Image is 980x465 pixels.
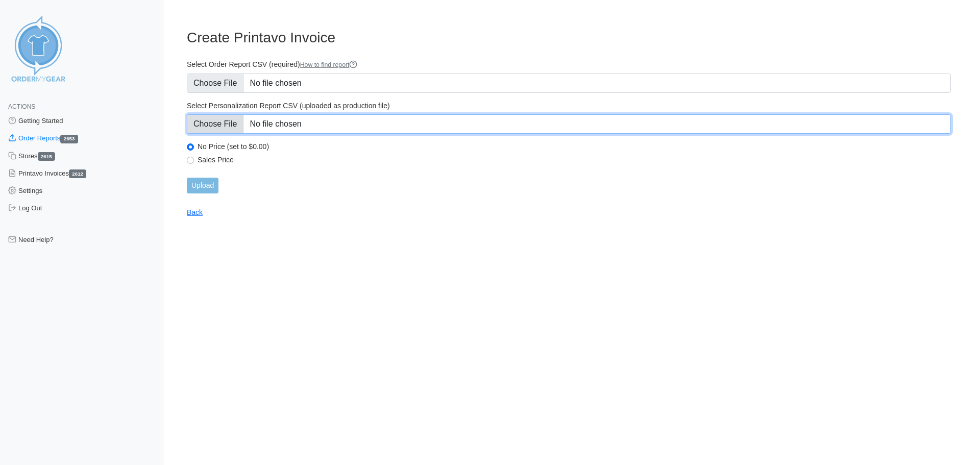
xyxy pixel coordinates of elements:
[60,135,78,143] span: 2653
[69,169,86,178] span: 2612
[8,103,35,110] span: Actions
[198,155,951,164] label: Sales Price
[300,61,358,68] a: How to find report
[187,208,203,216] a: Back
[187,29,951,46] h3: Create Printavo Invoice
[187,60,951,69] label: Select Order Report CSV (required)
[187,101,951,110] label: Select Personalization Report CSV (uploaded as production file)
[38,152,55,161] span: 2615
[198,142,951,151] label: No Price (set to $0.00)
[187,178,218,193] input: Upload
